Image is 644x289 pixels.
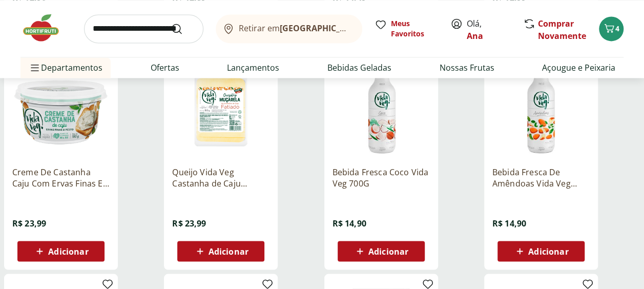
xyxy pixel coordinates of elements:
[333,60,430,158] img: Bebida Fresca Coco Vida Veg 700G
[239,24,352,33] span: Retirar em
[333,166,430,189] a: Bebida Fresca Coco Vida Veg 700G
[12,60,110,158] img: Creme De Castanha Caju Com Ervas Finas E Pesto Vida Veg 180G
[375,18,438,39] a: Meus Favoritos
[542,61,615,74] a: Açougue e Peixaria
[12,166,110,189] a: Creme De Castanha Caju Com Ervas Finas E Pesto Vida Veg 180G
[172,217,206,229] span: R$ 23,99
[216,14,362,43] button: Retirar em[GEOGRAPHIC_DATA]/[GEOGRAPHIC_DATA]
[497,241,585,261] button: Adicionar
[29,55,102,80] span: Departamentos
[209,247,248,255] span: Adicionar
[280,23,452,34] b: [GEOGRAPHIC_DATA]/[GEOGRAPHIC_DATA]
[20,12,72,43] img: Hortifruti
[528,247,568,255] span: Adicionar
[599,16,624,41] button: Carrinho
[538,18,586,42] a: Comprar Novamente
[171,23,195,35] button: Submit Search
[48,247,88,255] span: Adicionar
[492,217,526,229] span: R$ 14,90
[492,60,590,158] img: Bebida Fresca De Amêndoas Vida Veg 700G
[439,61,494,74] a: Nossas Frutas
[151,61,179,74] a: Ofertas
[467,17,512,42] span: Olá,
[492,166,590,189] a: Bebida Fresca De Amêndoas Vida Veg 700G
[17,241,105,261] button: Adicionar
[467,30,483,42] a: Ana
[338,241,425,261] button: Adicionar
[391,18,438,39] span: Meus Favoritos
[29,55,41,80] button: Menu
[333,217,366,229] span: R$ 14,90
[368,247,408,255] span: Adicionar
[615,24,619,33] span: 4
[84,14,203,43] input: search
[227,61,279,74] a: Lançamentos
[327,61,391,74] a: Bebidas Geladas
[172,60,269,158] img: Queijo Vida Veg Castanha de Caju Muçarela Fatiada 150g
[177,241,264,261] button: Adicionar
[172,166,269,189] a: Queijo Vida Veg Castanha de Caju Muçarela Fatiada 150g
[12,217,46,229] span: R$ 23,99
